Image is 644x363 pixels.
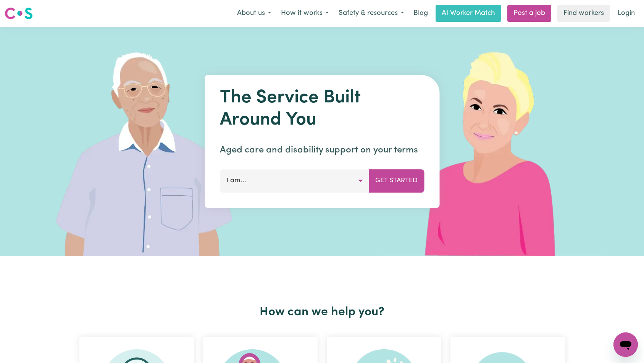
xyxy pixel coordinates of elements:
h1: The Service Built Around You [220,87,424,131]
a: AI Worker Match [436,5,501,22]
h2: How can we help you? [75,305,570,319]
a: Post a job [507,5,551,22]
button: Safety & resources [334,5,409,21]
button: How it works [276,5,334,21]
button: About us [232,5,276,21]
a: Login [613,5,639,22]
p: Aged care and disability support on your terms [220,143,424,157]
a: Careseekers logo [5,5,33,22]
button: I am... [220,169,369,192]
a: Blog [409,5,433,22]
img: Careseekers logo [5,6,33,20]
iframe: Button to launch messaging window [613,332,638,357]
a: Find workers [557,5,610,22]
button: Get Started [369,169,424,192]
